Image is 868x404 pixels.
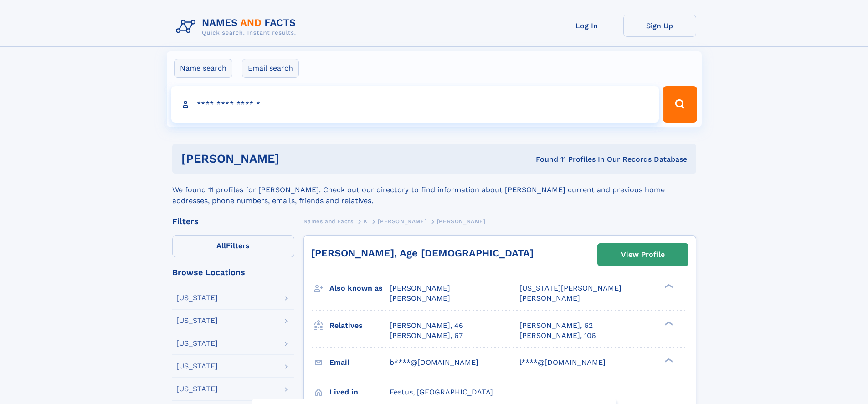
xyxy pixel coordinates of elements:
[329,281,390,296] h3: Also known as
[172,174,696,206] div: We found 11 profiles for [PERSON_NAME]. Check out our directory to find information about [PERSON...
[329,318,390,333] h3: Relatives
[663,357,673,363] div: ❯
[519,294,580,302] span: [PERSON_NAME]
[176,340,218,347] div: [US_STATE]
[176,363,218,370] div: [US_STATE]
[172,235,294,257] label: Filters
[407,154,687,164] div: Found 11 Profiles In Our Records Database
[390,284,450,292] span: [PERSON_NAME]
[390,388,493,396] span: Festus, [GEOGRAPHIC_DATA]
[598,244,688,266] a: View Profile
[174,59,232,78] label: Name search
[390,331,463,341] a: [PERSON_NAME], 67
[172,268,294,276] div: Browse Locations
[172,15,303,39] img: Logo Names and Facts
[519,284,621,292] span: [US_STATE][PERSON_NAME]
[242,59,299,78] label: Email search
[519,321,593,331] a: [PERSON_NAME], 62
[171,86,659,123] input: search input
[303,215,354,227] a: Names and Facts
[621,244,665,265] div: View Profile
[663,283,673,289] div: ❯
[176,317,218,324] div: [US_STATE]
[176,385,218,393] div: [US_STATE]
[364,215,368,227] a: K
[329,384,390,400] h3: Lived in
[176,294,218,302] div: [US_STATE]
[663,320,673,326] div: ❯
[390,294,450,302] span: [PERSON_NAME]
[329,355,390,370] h3: Email
[311,247,534,259] a: [PERSON_NAME], Age [DEMOGRAPHIC_DATA]
[390,321,463,331] a: [PERSON_NAME], 46
[364,218,368,225] span: K
[216,241,226,250] span: All
[437,218,486,225] span: [PERSON_NAME]
[378,218,426,225] span: [PERSON_NAME]
[550,15,623,37] a: Log In
[378,215,426,227] a: [PERSON_NAME]
[181,153,408,164] h1: [PERSON_NAME]
[172,217,294,225] div: Filters
[519,331,596,341] a: [PERSON_NAME], 106
[623,15,696,37] a: Sign Up
[663,86,697,123] button: Search Button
